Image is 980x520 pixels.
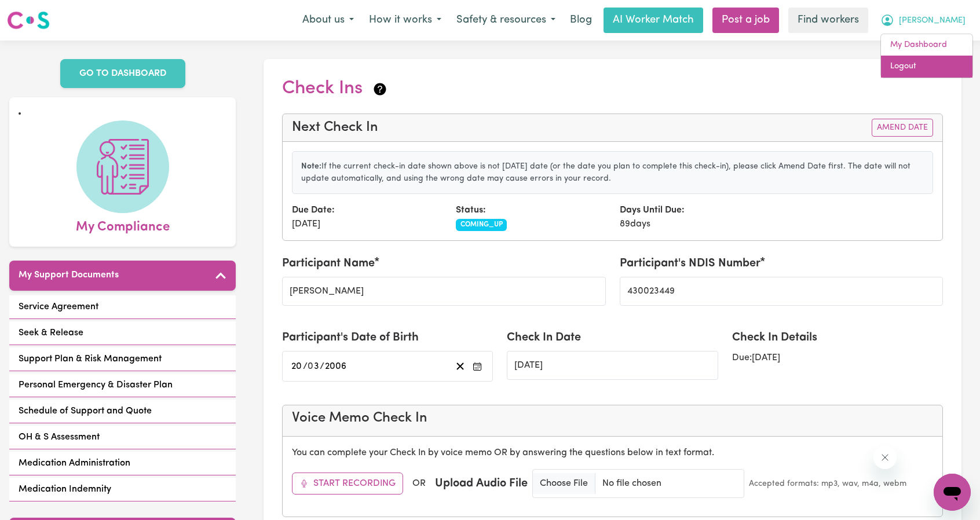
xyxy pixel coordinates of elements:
[282,329,419,346] label: Participant's Date of Birth
[412,477,426,490] span: OR
[19,300,98,314] span: Service Agreement
[76,213,170,237] span: My Compliance
[881,34,972,56] a: My Dashboard
[19,326,83,340] span: Seek & Release
[292,410,933,427] h4: Voice Memo Check In
[9,261,236,291] button: My Support Documents
[19,270,119,281] h5: My Support Documents
[9,452,236,475] a: Medication Administration
[9,478,236,501] a: Medication Indemnity
[604,8,703,33] a: AI Worker Match
[435,475,528,492] label: Upload Audio File
[320,361,324,372] span: /
[282,78,388,100] h2: Check Ins
[456,219,507,230] span: COMING_UP
[749,478,906,490] small: Accepted formats: mp3, wav, m4a, webm
[732,351,943,365] div: Due: [DATE]
[19,352,162,366] span: Support Plan & Risk Management
[899,14,966,27] span: [PERSON_NAME]
[712,8,779,33] a: Post a job
[788,8,868,33] a: Find workers
[7,7,50,34] a: Careseekers logo
[19,482,111,496] span: Medication Indemnity
[301,162,321,171] strong: Note:
[7,8,70,17] span: Need any help?
[292,446,933,460] p: You can complete your Check In by voice memo OR by answering the questions below in text format.
[881,56,972,78] a: Logout
[9,373,236,397] a: Personal Emergency & Disaster Plan
[285,203,449,231] div: [DATE]
[324,358,347,374] input: ----
[291,358,303,374] input: --
[613,203,777,231] div: 89 days
[19,430,100,444] span: OH & S Assessment
[19,120,226,237] a: My Compliance
[9,400,236,423] a: Schedule of Support and Quote
[456,206,486,215] strong: Status:
[308,358,320,374] input: --
[507,329,581,346] label: Check In Date
[449,8,563,32] button: Safety & resources
[620,255,760,272] label: Participant's NDIS Number
[303,361,308,372] span: /
[872,119,933,137] button: Amend Date
[292,119,378,136] h4: Next Check In
[9,426,236,449] a: OH & S Assessment
[9,321,236,345] a: Seek & Release
[880,34,973,78] div: My Account
[60,59,185,88] a: GO TO DASHBOARD
[19,456,130,470] span: Medication Administration
[873,8,973,32] button: My Account
[308,362,313,371] span: 0
[732,329,817,346] label: Check In Details
[361,8,449,32] button: How it works
[282,255,375,272] label: Participant Name
[301,160,924,185] p: If the current check-in date shown above is not [DATE] date (or the date you plan to complete thi...
[292,206,335,215] strong: Due Date:
[563,8,599,33] a: Blog
[9,295,236,319] a: Service Agreement
[19,404,152,418] span: Schedule of Support and Quote
[873,446,897,469] iframe: Close message
[620,206,685,215] strong: Days Until Due:
[19,378,173,392] span: Personal Emergency & Disaster Plan
[7,10,50,31] img: Careseekers logo
[292,473,403,495] button: Start Recording
[9,347,236,371] a: Support Plan & Risk Management
[295,8,361,32] button: About us
[934,474,971,511] iframe: Button to launch messaging window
